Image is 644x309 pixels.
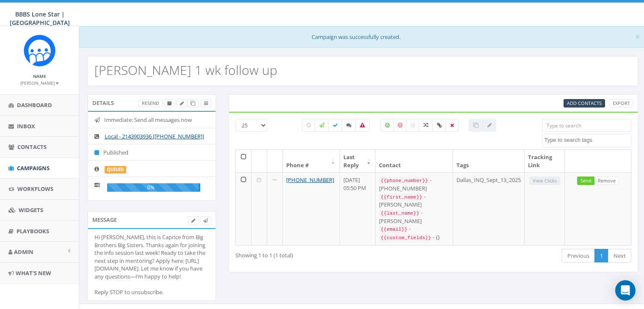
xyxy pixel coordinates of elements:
[376,150,453,172] th: Contact
[342,119,356,132] label: Replied
[94,63,277,77] h2: [PERSON_NAME] 1 wk follow up
[453,150,525,172] th: Tags
[88,94,216,111] div: Details
[17,122,35,130] span: Inbox
[544,136,631,144] textarea: Search
[315,119,329,132] label: Sending
[17,143,47,151] span: Contacts
[105,166,126,174] label: queued
[567,100,602,106] span: Add Contacts
[419,119,433,132] label: Mixed
[88,211,216,228] div: Message
[17,185,53,193] span: Workflows
[379,193,449,209] div: - [PERSON_NAME]
[167,100,172,106] span: Archive Campaign
[379,177,430,185] code: {{phone_number}}
[577,177,595,185] a: Send
[17,227,49,235] span: Playbooks
[594,249,608,263] a: 1
[191,217,195,223] span: Edit Campaign Body
[615,280,636,301] div: Open Intercom Messenger
[525,150,565,172] th: Tracking Link
[594,177,619,185] a: Remove
[379,176,449,192] div: - [PHONE_NUMBER]
[379,225,449,233] div: -
[302,119,315,132] label: Pending
[180,100,184,106] span: Edit Campaign Title
[608,249,631,263] a: Next
[88,144,216,161] li: Published
[445,119,459,132] label: Removed
[105,132,204,140] a: Local - 2143903936 [[PHONE_NUMBER]]
[204,100,208,106] span: View Campaign Delivery Statistics
[564,99,605,108] a: Add Contacts
[94,150,103,155] i: Published
[24,35,55,66] img: Rally_Corp_Icon.png
[379,226,409,233] code: {{email}}
[107,183,200,192] div: 0%
[340,172,376,245] td: [DATE] 05:50 PM
[379,210,421,217] code: {{last_name}}
[453,172,525,245] td: Dallas_INQ_Sept_13_2025
[393,119,407,132] label: Negative
[286,176,334,184] a: [PHONE_NUMBER]
[567,100,602,106] span: CSV files only
[379,234,433,242] code: {{custom_fields}}
[16,269,51,277] span: What's New
[381,119,394,132] label: Positive
[88,112,216,128] li: Immediate: Send all messages now
[94,117,104,123] i: Immediate: Send all messages now
[406,119,420,132] label: Neutral
[33,73,46,79] small: Name
[10,10,70,27] span: BBBS Lone Star | [GEOGRAPHIC_DATA]
[609,99,633,108] a: Export
[379,233,449,242] div: - {}
[235,248,393,259] div: Showing 1 to 1 (1 total)
[328,119,343,132] label: Delivered
[432,119,446,132] label: Link Clicked
[379,209,449,225] div: - [PERSON_NAME]
[379,193,424,201] code: {{first_name}}
[635,32,640,41] button: Close
[20,80,59,86] small: [PERSON_NAME]
[17,164,50,172] span: Campaigns
[203,217,208,223] span: Send Test Message
[340,150,376,172] th: Last Reply: activate to sort column ascending
[542,119,631,132] input: Type to search
[94,233,209,296] div: Hi [PERSON_NAME], this is Caprice from Big Brothers Big Sisters. Thanks again for joining the inf...
[283,150,340,172] th: Phone #: activate to sort column ascending
[355,119,370,132] label: Bounced
[562,249,595,263] a: Previous
[17,101,52,109] span: Dashboard
[19,206,43,214] span: Widgets
[138,99,163,108] a: Resend
[191,100,195,106] span: Clone Campaign
[20,79,59,86] a: [PERSON_NAME]
[14,248,33,256] span: Admin
[635,30,640,42] span: ×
